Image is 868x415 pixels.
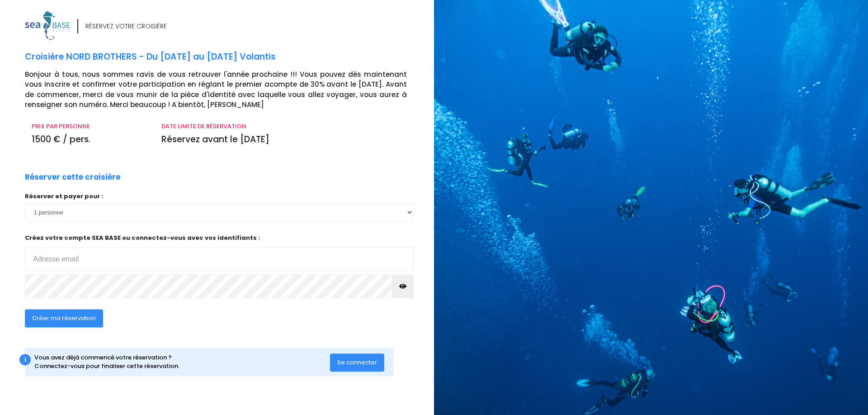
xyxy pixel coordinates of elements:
[25,233,414,271] p: Créez votre compte SEA BASE ou connectez-vous avec vos identifiants :
[330,358,384,366] a: Se connecter
[337,358,377,367] span: Se connecter
[25,51,427,64] p: Croisière NORD BROTHERS - Du [DATE] au [DATE] Volantis
[25,70,427,110] p: Bonjour à tous, nous sommes ravis de vous retrouver l'année prochaine !!! Vous pouvez dès mainten...
[32,314,96,322] span: Créer ma réservation
[25,247,414,271] input: Adresse email
[19,354,31,365] div: i
[25,172,120,183] p: Réserver cette croisière
[32,122,148,131] p: PRIX PAR PERSONNE
[161,133,407,146] p: Réservez avant le [DATE]
[161,122,407,131] p: DATE LIMITE DE RÉSERVATION
[32,133,148,146] p: 1500 € / pers.
[25,192,414,201] p: Réserver et payer pour :
[34,353,330,371] div: Vous avez déjà commencé votre réservation ? Connectez-vous pour finaliser cette réservation.
[25,309,103,327] button: Créer ma réservation
[330,354,384,372] button: Se connecter
[25,11,70,40] img: logo_color1.png
[85,22,167,31] div: RÉSERVEZ VOTRE CROISIÈRE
